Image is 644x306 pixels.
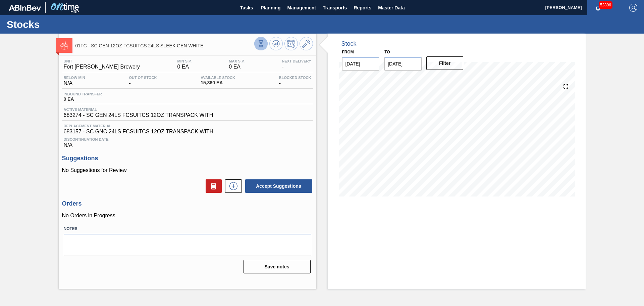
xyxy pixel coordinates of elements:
[378,4,405,12] span: Master Data
[587,3,609,12] button: Notifications
[64,76,85,80] span: Below Min
[229,59,245,63] span: MAX S.P.
[60,41,68,50] img: Ícone
[426,56,464,70] button: Filter
[354,4,371,12] span: Reports
[64,124,311,128] span: Replacement Material
[75,43,254,48] span: 01FC - SC GEN 12OZ FCSUITCS 24LS SLEEK GEN WHITE
[261,4,280,12] span: Planning
[201,80,235,85] span: 15,360 EA
[229,64,245,70] span: 0 EA
[629,4,637,12] img: Logout
[64,92,102,96] span: Inbound Transfer
[384,57,422,71] input: mm/dd/yyyy
[239,4,254,12] span: Tasks
[62,200,313,207] h3: Orders
[177,64,192,70] span: 0 EA
[323,4,347,12] span: Transports
[64,64,140,70] span: Fort [PERSON_NAME] Brewery
[287,4,316,12] span: Management
[342,50,354,54] label: From
[62,76,87,86] div: N/A
[201,76,235,80] span: Available Stock
[64,97,102,102] span: 0 EA
[599,1,612,9] span: 52896
[222,179,242,193] div: New suggestion
[384,50,390,54] label: to
[62,135,313,148] div: N/A
[284,37,298,50] button: Schedule Inventory
[64,112,213,118] span: 683274 - SC GEN 24LS FCSUITCS 12OZ TRANSPACK WITH
[342,57,379,71] input: mm/dd/yyyy
[269,37,283,50] button: Update Chart
[62,213,313,219] p: No Orders in Progress
[341,40,357,47] div: Stock
[300,37,313,50] button: Go to Master Data / General
[62,167,313,173] p: No Suggestions for Review
[279,76,311,80] span: Blocked Stock
[177,59,192,63] span: MIN S.P.
[62,155,313,162] h3: Suggestions
[254,37,268,50] button: Stocks Overview
[129,76,157,80] span: Out Of Stock
[277,76,313,86] div: -
[242,179,313,193] div: Accept Suggestions
[127,76,159,86] div: -
[64,129,311,135] span: 683157 - SC GNC 24LS FCSUITCS 12OZ TRANSPACK WITH
[280,59,313,70] div: -
[282,59,311,63] span: Next Delivery
[64,224,311,234] label: Notes
[64,107,213,112] span: Active Material
[9,5,41,11] img: TNhmsLtSVTkK8tSr43FrP2fwEKptu5GPRR3wAAAABJRU5ErkJggg==
[64,59,140,63] span: Unit
[245,179,312,193] button: Accept Suggestions
[7,20,126,28] h1: Stocks
[244,260,311,273] button: Save notes
[202,179,222,193] div: Delete Suggestions
[64,137,311,141] span: Discontinuation Date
